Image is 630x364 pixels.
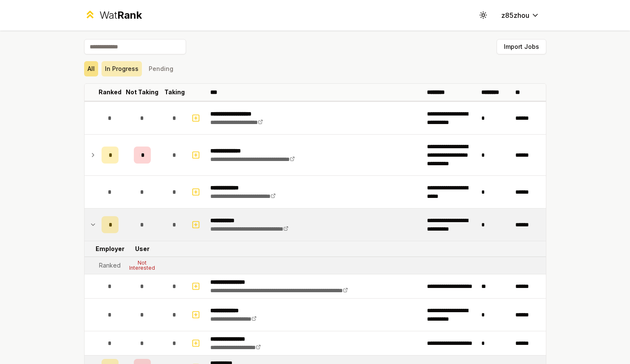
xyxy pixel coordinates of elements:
[497,39,546,54] button: Import Jobs
[102,61,142,76] button: In Progress
[164,88,185,96] p: Taking
[145,61,177,76] button: Pending
[99,8,142,22] div: Wat
[501,10,529,20] span: z85zhou
[99,88,121,96] p: Ranked
[84,8,142,22] a: WatRank
[84,61,98,76] button: All
[494,8,546,23] button: z85zhou
[117,9,142,21] span: Rank
[122,241,163,257] td: User
[125,260,159,271] div: Not Interested
[98,241,122,257] td: Employer
[99,261,121,270] div: Ranked
[126,88,158,96] p: Not Taking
